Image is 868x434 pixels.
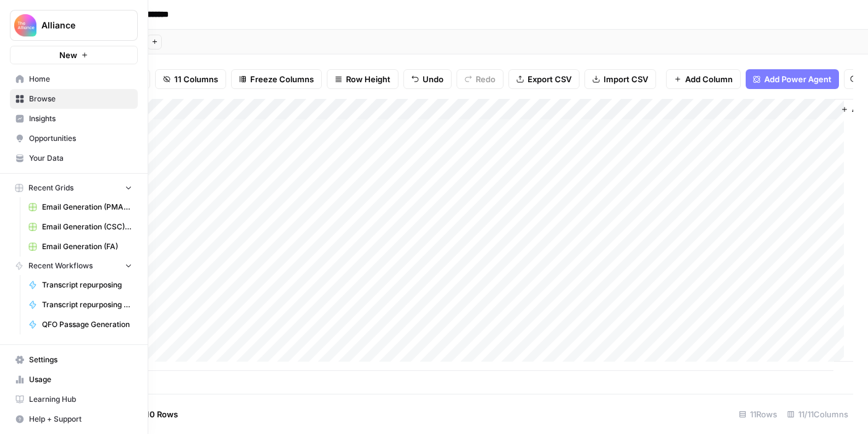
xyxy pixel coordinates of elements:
[231,69,322,89] button: Freeze Columns
[29,374,132,385] span: Usage
[423,73,444,85] span: Undo
[29,93,132,104] span: Browse
[42,241,132,252] span: Email Generation (FA)
[250,73,314,85] span: Freeze Columns
[10,10,138,41] button: Workspace: Alliance
[10,46,138,64] button: New
[174,73,218,85] span: 11 Columns
[10,109,138,129] a: Insights
[42,319,132,330] span: QFO Passage Generation
[41,19,116,32] span: Alliance
[10,89,138,109] a: Browse
[10,350,138,370] a: Settings
[327,69,398,89] button: Row Height
[584,69,656,89] button: Import CSV
[23,315,138,334] a: QFO Passage Generation
[23,295,138,315] a: Transcript repurposing [Ceci test version]
[10,409,138,429] button: Help + Support
[764,73,832,85] span: Add Power Agent
[782,404,853,424] div: 11/11 Columns
[10,370,138,389] a: Usage
[10,148,138,168] a: Your Data
[28,260,93,271] span: Recent Workflows
[29,394,132,405] span: Learning Hub
[476,73,495,85] span: Redo
[129,408,178,420] span: Add 10 Rows
[42,299,132,310] span: Transcript repurposing [Ceci test version]
[29,354,132,365] span: Settings
[29,414,132,425] span: Help + Support
[23,237,138,257] a: Email Generation (FA)
[10,69,138,89] a: Home
[14,14,36,36] img: Alliance Logo
[29,153,132,164] span: Your Data
[42,221,132,232] span: Email Generation (CSC) - old do not use
[734,404,782,424] div: 11 Rows
[10,389,138,409] a: Learning Hub
[666,69,741,89] button: Add Column
[28,182,74,194] span: Recent Grids
[29,74,132,85] span: Home
[42,279,132,291] span: Transcript repurposing
[23,197,138,217] a: Email Generation (PMA) - OLD
[29,133,132,144] span: Opportunities
[10,179,138,197] button: Recent Grids
[403,69,452,89] button: Undo
[604,73,648,85] span: Import CSV
[42,202,132,213] span: Email Generation (PMA) - OLD
[528,73,571,85] span: Export CSV
[10,257,138,275] button: Recent Workflows
[685,73,733,85] span: Add Column
[457,69,504,89] button: Redo
[508,69,579,89] button: Export CSV
[346,73,390,85] span: Row Height
[155,69,226,89] button: 11 Columns
[23,217,138,237] a: Email Generation (CSC) - old do not use
[59,49,77,61] span: New
[29,113,132,124] span: Insights
[10,129,138,148] a: Opportunities
[746,69,839,89] button: Add Power Agent
[23,275,138,295] a: Transcript repurposing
